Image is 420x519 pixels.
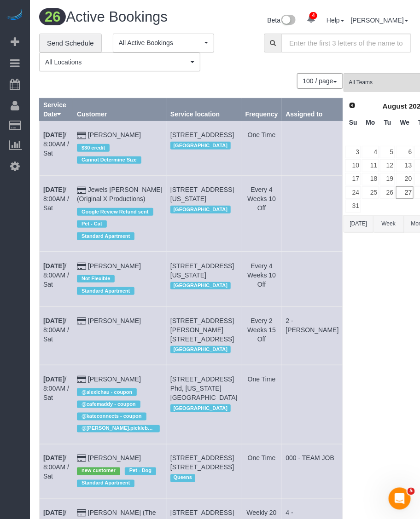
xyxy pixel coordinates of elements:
span: [STREET_ADDRESS] [STREET_ADDRESS] [170,455,234,471]
b: [DATE] [43,455,64,462]
span: August [383,102,407,110]
a: 10 [345,159,361,172]
td: Service location [167,365,242,444]
span: Pet - Dog [125,467,156,475]
i: Credit Card Payment [77,376,86,383]
span: [GEOGRAPHIC_DATA] [170,346,231,353]
a: [PERSON_NAME] [88,455,141,462]
span: [GEOGRAPHIC_DATA] [170,142,231,149]
td: Service location [167,306,242,365]
span: Cannot Determine Size [77,156,141,164]
a: [PERSON_NAME] [88,131,141,138]
th: Service Date [40,98,73,121]
input: Enter the first 3 letters of the name to search [281,34,411,52]
div: Location [170,139,238,151]
td: Schedule date [40,444,73,499]
a: Beta [268,17,296,24]
span: Prev [349,102,356,109]
td: Schedule date [40,252,73,306]
td: Frequency [241,176,282,252]
span: Wednesday [400,119,410,126]
a: 3 [345,146,361,158]
td: Schedule date [40,365,73,444]
a: 24 [345,186,361,199]
th: Frequency [241,98,282,121]
td: Frequency [241,252,282,306]
a: [PERSON_NAME] [88,262,141,270]
b: [DATE] [43,317,64,324]
td: Customer [73,444,167,499]
span: [STREET_ADDRESS] [170,131,234,138]
td: Frequency [241,444,282,499]
a: 13 [396,159,414,172]
span: [STREET_ADDRESS][US_STATE] [170,186,234,202]
div: Location [170,280,238,292]
a: [DATE]/ 8:00AM / Sat [43,262,69,288]
span: 26 [39,8,66,25]
span: Google Review Refund sent [77,208,153,215]
span: Standard Apartment [77,232,134,240]
div: Location [170,203,238,215]
td: Schedule date [40,306,73,365]
button: Week [373,215,403,232]
td: Frequency [241,121,282,176]
i: Credit Card Payment [77,187,86,194]
a: [DATE]/ 8:00AM / Sat [43,375,69,401]
a: [DATE]/ 8:00AM / Sat [43,131,69,157]
img: Automaid Logo [6,9,24,22]
i: Credit Card Payment [77,133,86,139]
span: Sunday [349,119,357,126]
a: [DATE]/ 8:00AM / Sat [43,455,69,480]
button: 100 / page [297,73,343,89]
iframe: Intercom live chat [389,488,411,510]
a: 12 [380,159,395,172]
td: Assigned to [282,306,343,365]
td: Assigned to [282,444,343,499]
td: Service location [167,176,242,252]
a: [DATE]/ 8:00AM / Sat [43,186,69,212]
th: Customer [73,98,167,121]
span: [GEOGRAPHIC_DATA] [170,282,231,289]
button: All Locations [39,52,200,71]
span: [STREET_ADDRESS][US_STATE] [170,262,234,279]
span: All Active Bookings [119,38,202,47]
a: 6 [396,146,414,158]
a: 31 [345,200,361,212]
a: Prev [346,99,359,112]
td: Customer [73,306,167,365]
span: @cafemaddy - coupon [77,401,140,408]
a: Help [327,17,344,24]
span: Tuesday [384,119,391,126]
b: [DATE] [43,186,64,193]
td: Customer [73,176,167,252]
button: All Active Bookings [113,34,214,52]
span: new customer [77,467,120,475]
span: Pet - Cat [77,220,107,228]
td: Schedule date [40,121,73,176]
td: Service location [167,252,242,306]
i: Credit Card Payment [77,263,86,270]
td: Service location [167,121,242,176]
span: $30 credit [77,144,110,151]
span: All Locations [45,58,188,67]
a: [PERSON_NAME] [351,17,408,24]
td: Frequency [241,365,282,444]
span: [GEOGRAPHIC_DATA] [170,206,231,213]
a: 4 [362,146,379,158]
span: [STREET_ADDRESS] [170,509,234,517]
nav: Pagination navigation [297,73,343,89]
span: Standard Apartment [77,480,134,487]
td: Schedule date [40,176,73,252]
span: 4 [309,12,317,19]
td: Customer [73,365,167,444]
a: 27 [396,186,414,199]
a: Jewels [PERSON_NAME] (Original X Productions) [77,186,163,202]
td: Customer [73,252,167,306]
a: 26 [380,186,395,199]
th: Service location [167,98,242,121]
span: @kateconnects - coupon [77,413,146,420]
td: Assigned to [282,121,343,176]
td: Assigned to [282,252,343,306]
